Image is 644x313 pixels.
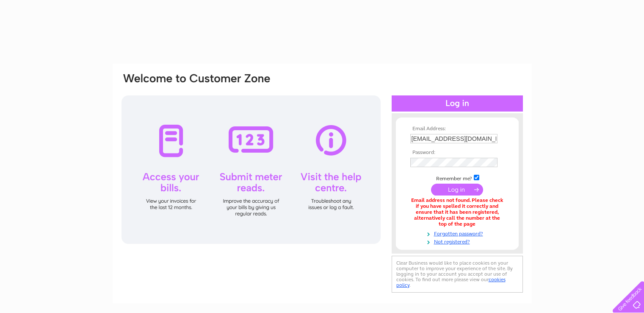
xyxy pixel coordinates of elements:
a: cookies policy [396,277,506,288]
a: Not registered? [410,237,506,245]
th: Email Address: [408,126,506,132]
div: Email address not found. Please check if you have spelled it correctly and ensure that it has bee... [410,198,504,227]
input: Submit [431,184,483,196]
th: Password: [408,150,506,156]
td: Remember me? [408,173,506,182]
a: Forgotten password? [410,229,506,237]
div: Clear Business would like to place cookies on your computer to improve your experience of the sit... [392,256,523,293]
